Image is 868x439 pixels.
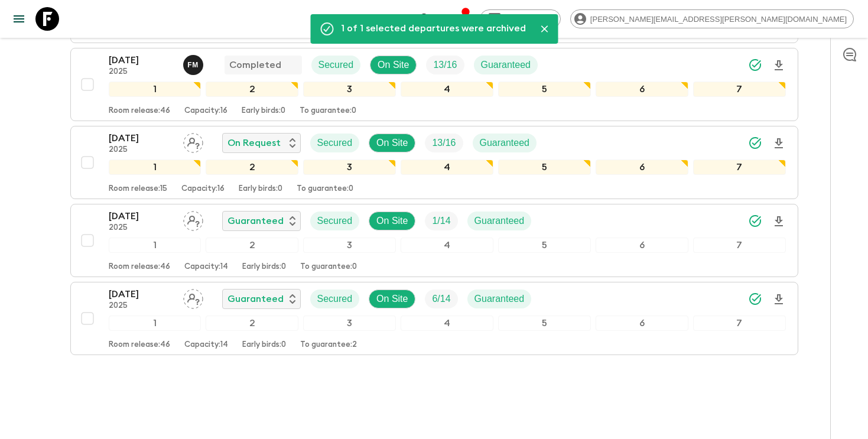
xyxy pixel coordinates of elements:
button: search adventures [414,7,437,31]
div: 6 [596,160,688,175]
button: menu [7,7,31,31]
p: Secured [318,58,354,72]
div: 7 [693,82,786,97]
div: 1 of 1 selected departures were archived [341,18,526,40]
div: 6 [596,82,688,97]
div: 1 [109,238,201,253]
p: Guaranteed [481,58,531,72]
button: [DATE]2025Assign pack leaderGuaranteedSecuredOn SiteTrip FillGuaranteed1234567Room release:46Capa... [70,282,798,355]
div: 6 [596,316,688,331]
div: 5 [498,316,591,331]
div: Trip Fill [426,56,464,74]
div: 4 [401,238,493,253]
p: Secured [317,214,353,228]
div: Secured [311,56,361,74]
p: [DATE] [109,53,174,67]
p: To guarantee: 0 [297,184,353,194]
div: 5 [498,82,591,97]
svg: Download Onboarding [772,58,786,73]
p: Room release: 15 [109,184,167,194]
p: On Request [227,136,281,150]
p: Room release: 46 [109,106,170,116]
div: Secured [310,290,360,308]
p: Room release: 46 [109,262,170,272]
a: Give feedback [480,9,561,28]
p: Guaranteed [227,214,284,228]
p: 2025 [109,301,174,311]
button: [DATE]2025Fanuel MainaCompletedSecuredOn SiteTrip FillGuaranteed1234567Room release:46Capacity:16... [70,48,798,121]
svg: Synced Successfully [748,214,762,228]
div: 1 [109,316,201,331]
div: 3 [303,238,396,253]
p: 2025 [109,223,174,233]
div: On Site [369,290,415,308]
p: 13 / 16 [433,58,457,72]
div: [PERSON_NAME][EMAIL_ADDRESS][PERSON_NAME][DOMAIN_NAME] [570,9,854,28]
p: To guarantee: 0 [300,262,357,272]
div: 7 [693,160,786,175]
p: 1 / 14 [432,214,450,228]
div: 1 [109,160,201,175]
div: 4 [401,316,493,331]
p: Early birds: 0 [242,106,285,116]
div: Secured [310,134,360,152]
div: 7 [693,238,786,253]
p: Room release: 46 [109,340,170,350]
div: 4 [401,82,493,97]
p: [DATE] [109,209,174,223]
svg: Synced Successfully [748,58,762,72]
svg: Download Onboarding [772,292,786,307]
p: Early birds: 0 [242,262,286,272]
div: On Site [369,134,415,152]
p: Secured [317,136,353,150]
span: Assign pack leader [183,214,203,224]
p: Capacity: 14 [184,340,228,350]
p: On Site [376,292,408,306]
div: 3 [303,316,396,331]
div: 7 [693,316,786,331]
p: 2025 [109,67,174,77]
div: Trip Fill [425,134,463,152]
p: On Site [376,214,408,228]
span: Assign pack leader [183,136,203,146]
div: 2 [206,238,298,253]
p: 2025 [109,145,174,155]
div: 1 [109,82,201,97]
p: To guarantee: 0 [300,106,356,116]
p: Capacity: 16 [184,106,227,116]
p: Guaranteed [227,292,284,306]
p: Capacity: 14 [184,262,228,272]
button: [DATE]2025Assign pack leaderOn RequestSecuredOn SiteTrip FillGuaranteed1234567Room release:15Capa... [70,126,798,199]
svg: Download Onboarding [772,136,786,151]
p: Guaranteed [480,136,530,150]
span: [PERSON_NAME][EMAIL_ADDRESS][PERSON_NAME][DOMAIN_NAME] [584,15,853,24]
button: [DATE]2025Assign pack leaderGuaranteedSecuredOn SiteTrip FillGuaranteed1234567Room release:46Capa... [70,204,798,277]
span: Fanuel Maina [183,58,206,68]
svg: Synced Successfully [748,136,762,150]
svg: Download Onboarding [772,214,786,229]
svg: Synced Successfully [748,292,762,306]
p: Secured [317,292,353,306]
p: 6 / 14 [432,292,450,306]
p: On Site [378,58,409,72]
div: 5 [498,238,591,253]
p: 13 / 16 [432,136,456,150]
div: On Site [370,56,417,74]
p: On Site [376,136,408,150]
div: 3 [303,82,396,97]
p: [DATE] [109,131,174,145]
div: 5 [498,160,591,175]
p: [DATE] [109,287,174,301]
div: Secured [310,212,360,230]
p: Guaranteed [474,214,525,228]
div: 3 [303,160,396,175]
div: Trip Fill [425,290,457,308]
div: On Site [369,212,415,230]
p: Early birds: 0 [239,184,282,194]
div: 6 [596,238,688,253]
div: Trip Fill [425,212,457,230]
p: To guarantee: 2 [300,340,357,350]
div: 4 [401,160,493,175]
span: Assign pack leader [183,292,203,302]
p: Early birds: 0 [242,340,286,350]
